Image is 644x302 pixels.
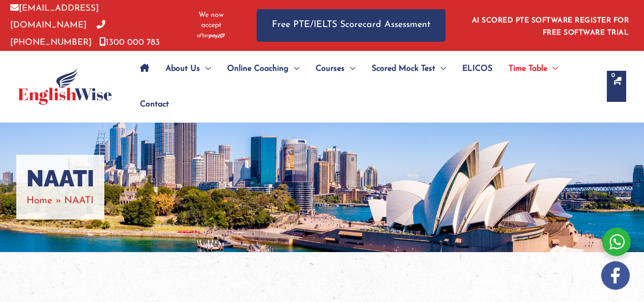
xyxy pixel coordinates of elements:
[200,51,211,87] span: Menu Toggle
[466,9,634,42] aside: Header Widget 1
[345,51,355,87] span: Menu Toggle
[18,68,112,105] img: cropped-ew-logo
[157,51,219,87] a: About UsMenu Toggle
[132,87,169,122] a: Contact
[26,165,94,193] h1: NAATI
[140,87,169,122] span: Contact
[26,196,52,206] a: Home
[509,51,547,87] span: Time Table
[10,4,99,30] a: [EMAIL_ADDRESS][DOMAIN_NAME]
[99,38,160,47] a: 1300 000 783
[10,21,105,46] a: [PHONE_NUMBER]
[307,51,363,87] a: CoursesMenu Toggle
[547,51,558,87] span: Menu Toggle
[219,51,307,87] a: Online CoachingMenu Toggle
[257,9,445,41] a: Free PTE/IELTS Scorecard Assessment
[316,51,345,87] span: Courses
[435,51,446,87] span: Menu Toggle
[289,51,299,87] span: Menu Toggle
[64,196,94,206] span: NAATI
[363,51,454,87] a: Scored Mock TestMenu Toggle
[454,51,500,87] a: ELICOS
[601,261,630,290] img: white-facebook.png
[472,17,629,37] a: AI SCORED PTE SOFTWARE REGISTER FOR FREE SOFTWARE TRIAL
[462,51,492,87] span: ELICOS
[372,51,435,87] span: Scored Mock Test
[26,193,94,209] nav: Breadcrumbs
[227,51,289,87] span: Online Coaching
[132,51,597,122] nav: Site Navigation: Main Menu
[500,51,566,87] a: Time TableMenu Toggle
[165,51,200,87] span: About Us
[191,10,231,31] span: We now accept
[607,71,626,102] a: View Shopping Cart, empty
[197,33,225,39] img: Afterpay-Logo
